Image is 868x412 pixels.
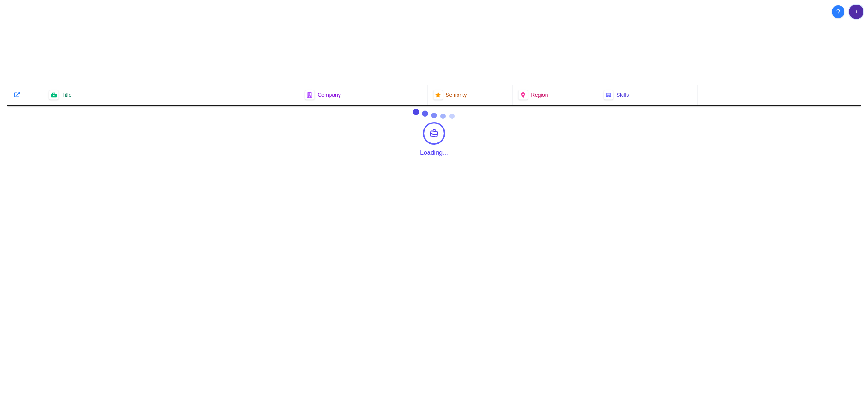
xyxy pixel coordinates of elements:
span: Seniority [446,91,467,99]
span: Skills [616,91,629,99]
img: User avatar [849,5,863,19]
button: About Techjobs [832,5,844,18]
span: ? [836,7,840,16]
span: Title [61,91,71,99]
button: User menu [848,4,864,20]
span: Region [531,91,548,99]
div: Loading... [420,148,448,157]
span: Company [317,91,340,99]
